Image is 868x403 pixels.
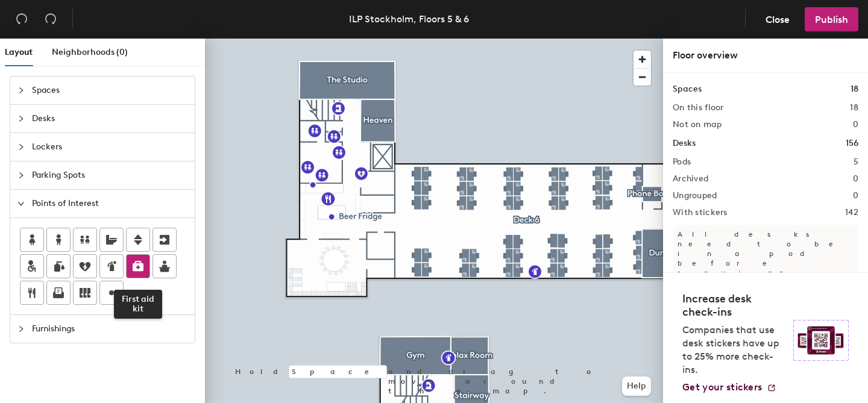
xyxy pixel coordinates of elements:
[682,381,776,393] a: Get your stickers
[766,14,790,25] span: Close
[793,320,849,361] img: Sticker logo
[755,7,800,31] button: Close
[853,120,858,130] h2: 0
[851,83,858,96] h1: 18
[16,13,28,25] span: undo
[673,103,724,113] h2: On this floor
[17,143,25,151] span: collapsed
[673,83,702,96] h1: Spaces
[32,77,187,104] span: Spaces
[17,115,25,122] span: collapsed
[682,323,786,376] p: Companies that use desk stickers have up to 25% more check-ins.
[17,200,25,207] span: expanded
[845,208,858,217] h2: 142
[682,381,762,393] span: Get your stickers
[32,105,187,133] span: Desks
[673,191,717,201] h2: Ungrouped
[17,87,25,94] span: collapsed
[5,47,33,57] span: Layout
[126,254,150,278] button: First aid kit
[805,7,858,31] button: Publish
[17,325,25,333] span: collapsed
[850,103,858,113] h2: 18
[673,137,696,150] h1: Desks
[17,172,25,179] span: collapsed
[846,137,858,150] h1: 156
[853,191,858,201] h2: 0
[32,190,187,217] span: Points of Interest
[349,11,469,27] div: ILP Stockholm, Floors 5 & 6
[32,133,187,161] span: Lockers
[32,315,187,343] span: Furnishings
[815,14,848,25] span: Publish
[673,120,722,130] h2: Not on map
[673,174,708,184] h2: Archived
[673,157,691,167] h2: Pods
[52,47,128,57] span: Neighborhoods (0)
[854,157,858,167] h2: 5
[39,7,63,31] button: Redo (⌘ + ⇧ + Z)
[622,376,651,396] button: Help
[673,208,728,217] h2: With stickers
[853,174,858,184] h2: 0
[32,161,187,189] span: Parking Spots
[673,225,858,283] p: All desks need to be in a pod before saving
[10,7,34,31] button: Undo (⌘ + Z)
[682,292,786,319] h4: Increase desk check-ins
[673,48,858,63] div: Floor overview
